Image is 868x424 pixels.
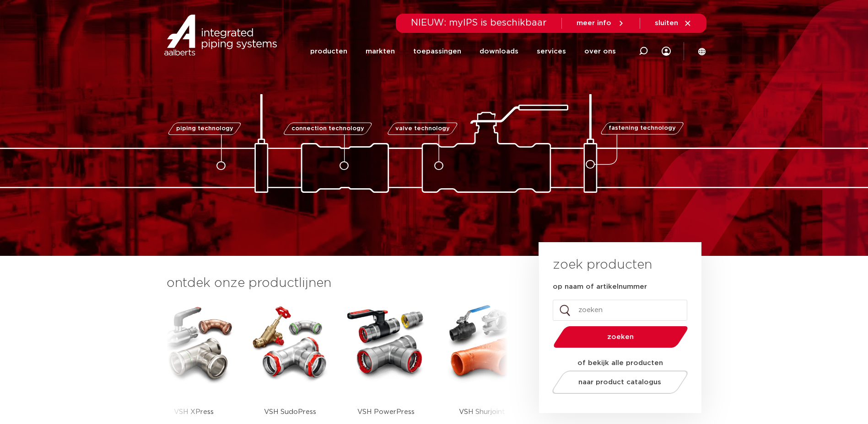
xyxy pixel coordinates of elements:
a: toepassingen [413,34,461,69]
strong: of bekijk alle producten [577,360,663,366]
a: over ons [584,34,616,69]
a: producten [310,34,347,69]
span: meer info [577,20,611,26]
h3: zoek producten [553,256,652,274]
span: connection technology [291,126,364,132]
input: zoeken [553,300,687,321]
span: fastening technology [609,126,676,132]
span: sluiten [655,20,678,26]
div: my IPS [662,41,671,61]
span: zoeken [577,334,664,340]
nav: Menu [310,34,616,69]
h3: ontdek onze productlijnen [167,274,508,292]
span: piping technology [176,126,233,132]
span: naar product catalogus [578,379,661,386]
a: naar product catalogus [550,371,690,394]
a: downloads [480,34,518,69]
span: NIEUW: myIPS is beschikbaar [411,18,547,27]
a: meer info [577,19,625,27]
a: sluiten [655,19,692,27]
a: services [537,34,566,69]
button: zoeken [550,325,691,349]
label: op naam of artikelnummer [553,282,647,291]
span: valve technology [395,126,450,132]
a: markten [366,34,395,69]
